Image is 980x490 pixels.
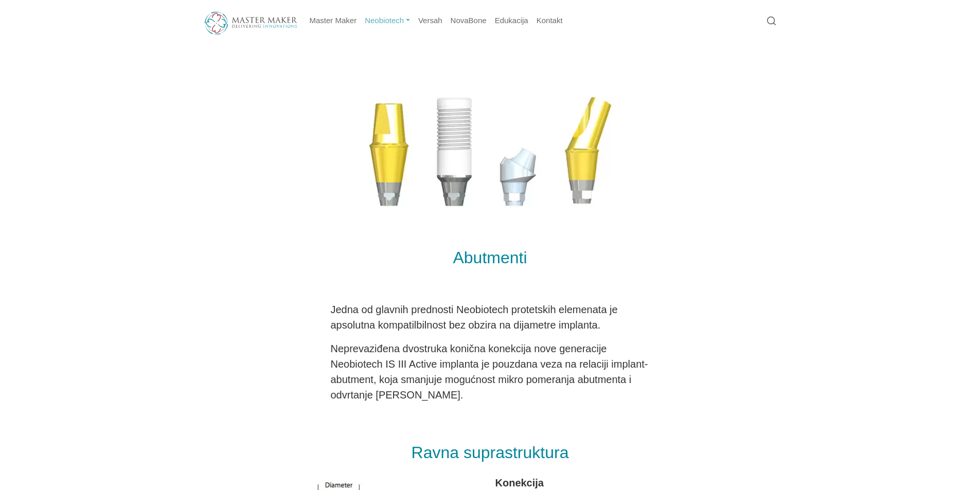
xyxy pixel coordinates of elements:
strong: Konekcija [495,477,544,488]
a: Edukacija [491,11,532,31]
a: Master Maker [306,11,361,31]
p: Neprevaziđena dvostruka konična konekcija nove generacije Neobiotech IS III Active implanta je po... [331,341,650,403]
a: Kontakt [532,11,567,31]
h2: Ravna suprastruktura [210,444,771,461]
a: Versah [414,11,447,31]
a: NovaBone [447,11,491,31]
h2: Abutmenti [210,249,771,266]
p: Jedna od glavnih prednosti Neobiotech protetskih elemenata je apsolutna kompatilbilnost bez obzir... [331,302,650,333]
img: Master Maker [205,12,297,34]
a: Neobiotech [361,11,414,31]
